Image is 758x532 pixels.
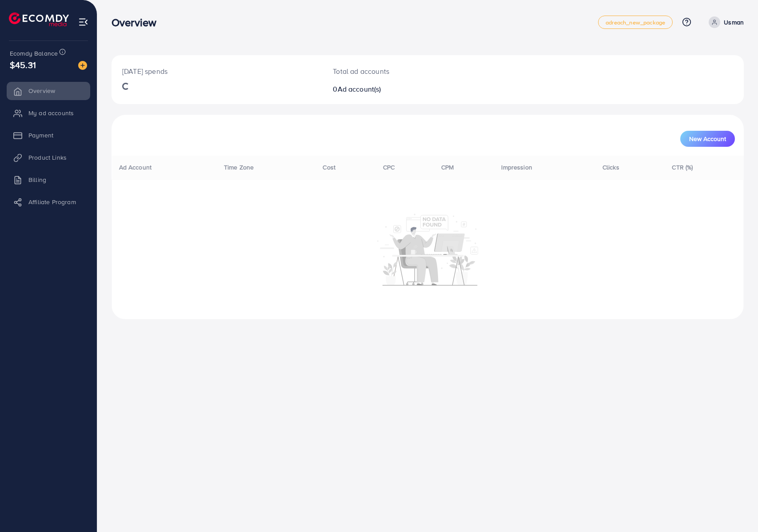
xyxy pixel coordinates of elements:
[689,136,726,142] span: New Account
[724,17,744,28] p: Usman
[333,85,470,93] h2: 0
[598,16,673,29] a: adreach_new_package
[333,66,470,77] p: Total ad accounts
[10,49,58,58] span: Ecomdy Balance
[78,17,88,27] img: menu
[112,16,164,29] h3: Overview
[680,131,735,147] button: New Account
[606,20,665,25] span: adreach_new_package
[10,58,36,71] span: $45.31
[705,16,744,28] a: Usman
[122,66,311,77] p: [DATE] spends
[78,61,87,70] img: image
[9,12,69,26] img: logo
[338,84,381,94] span: Ad account(s)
